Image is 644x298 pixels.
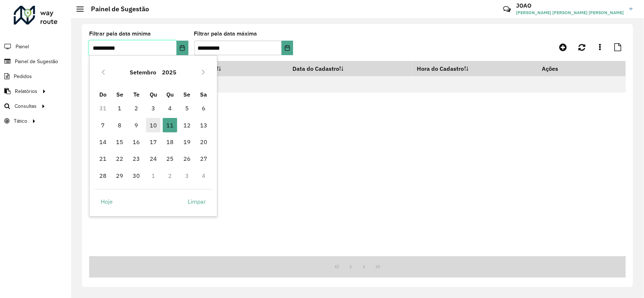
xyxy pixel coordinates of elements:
[196,151,211,166] span: 27
[127,64,159,81] button: Choose Month
[195,100,212,117] td: 6
[537,61,581,76] th: Ações
[150,91,157,98] span: Qu
[112,101,127,115] span: 1
[128,117,145,134] td: 9
[196,101,211,115] span: 6
[163,101,177,115] span: 4
[89,55,217,216] div: Choose Date
[112,168,127,183] span: 29
[128,150,145,167] td: 23
[412,61,537,76] th: Hora do Cadastro
[162,117,178,134] td: 11
[146,118,161,132] span: 10
[97,66,109,78] button: Previous Month
[176,41,188,55] button: Choose Date
[200,91,207,98] span: Sa
[180,135,194,149] span: 19
[111,117,128,134] td: 8
[179,117,195,134] td: 12
[95,134,111,150] td: 14
[84,5,149,13] h2: Painel de Sugestão
[15,58,58,65] span: Painel de Sugestão
[14,73,32,80] span: Pedidos
[145,117,162,134] td: 10
[196,118,211,132] span: 13
[145,150,162,167] td: 24
[96,168,110,183] span: 28
[116,91,123,98] span: Se
[96,118,110,132] span: 7
[15,87,37,95] span: Relatórios
[180,151,194,166] span: 26
[129,135,144,149] span: 16
[516,9,624,16] span: [PERSON_NAME] [PERSON_NAME] [PERSON_NAME]
[146,135,161,149] span: 17
[188,197,206,206] span: Limpar
[146,151,161,166] span: 24
[499,1,515,17] a: Contato Rápido
[162,167,178,184] td: 2
[101,197,113,206] span: Hoje
[89,76,626,93] td: Nenhum registro encontrado
[179,167,195,184] td: 3
[162,100,178,117] td: 4
[180,101,194,115] span: 5
[195,150,212,167] td: 27
[198,66,209,78] button: Next Month
[162,134,178,150] td: 18
[195,117,212,134] td: 13
[16,43,29,50] span: Painel
[288,61,412,76] th: Data do Cadastro
[96,151,110,166] span: 21
[179,150,195,167] td: 26
[89,29,151,38] label: Filtrar pela data mínima
[95,100,111,117] td: 31
[111,150,128,167] td: 22
[145,134,162,150] td: 17
[195,134,212,150] td: 20
[195,167,212,184] td: 4
[14,102,37,110] span: Consultas
[194,29,257,38] label: Filtrar pela data máxima
[129,151,144,166] span: 23
[129,101,144,115] span: 2
[112,135,127,149] span: 15
[129,168,144,183] span: 30
[128,134,145,150] td: 16
[159,64,179,81] button: Choose Year
[183,91,190,98] span: Se
[162,150,178,167] td: 25
[133,91,140,98] span: Te
[111,167,128,184] td: 29
[95,117,111,134] td: 7
[99,91,107,98] span: Do
[112,151,127,166] span: 22
[95,150,111,167] td: 21
[95,194,119,209] button: Hoje
[146,101,161,115] span: 3
[111,100,128,117] td: 1
[282,41,294,55] button: Choose Date
[14,117,27,125] span: Tático
[182,194,212,209] button: Limpar
[128,100,145,117] td: 2
[145,100,162,117] td: 3
[167,61,288,76] th: Data de Vigência
[516,2,624,9] h3: JOAO
[180,118,194,132] span: 12
[145,167,162,184] td: 1
[196,135,211,149] span: 20
[96,135,110,149] span: 14
[95,167,111,184] td: 28
[112,118,127,132] span: 8
[163,118,177,132] span: 11
[129,118,144,132] span: 9
[163,151,177,166] span: 25
[166,91,174,98] span: Qu
[111,134,128,150] td: 15
[179,134,195,150] td: 19
[128,167,145,184] td: 30
[163,135,177,149] span: 18
[179,100,195,117] td: 5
